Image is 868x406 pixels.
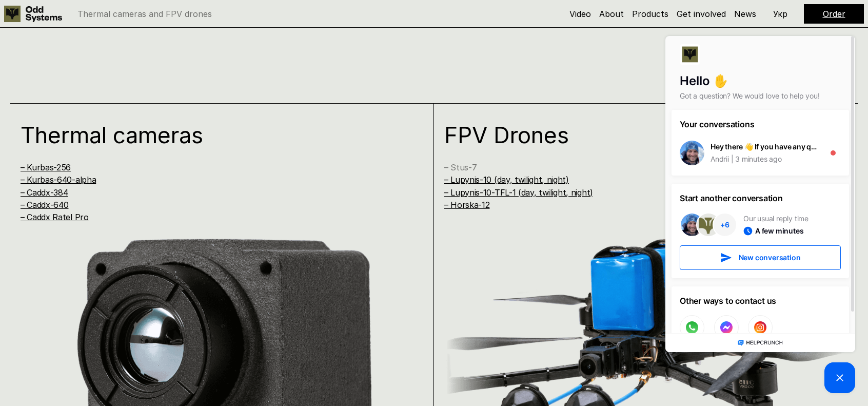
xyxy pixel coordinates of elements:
[677,9,726,19] a: Get involved
[77,10,212,18] p: Thermal cameras and FPV drones
[21,200,68,210] a: – Caddx-640
[663,33,858,396] iframe: HelpCrunch
[444,124,823,146] h1: FPV Drones
[444,187,593,198] a: – Lupynis-10-TFL-1 (day, twilight, night)
[21,175,96,185] a: – Kurbas-640-alpha
[823,9,845,19] a: Order
[773,10,787,18] p: Укр
[632,9,668,19] a: Products
[599,9,624,19] a: About
[21,124,400,146] h1: Thermal cameras
[734,9,756,19] a: News
[569,9,591,19] a: Video
[444,200,489,210] a: – Horska-12
[444,175,569,185] a: – Lupynis-10 (day, twilight, night)
[444,162,477,172] a: – Stus-7
[21,162,71,172] a: – Kurbas-256
[21,187,68,198] a: – Caddx-384
[21,212,89,222] a: – Caddx Ratel Pro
